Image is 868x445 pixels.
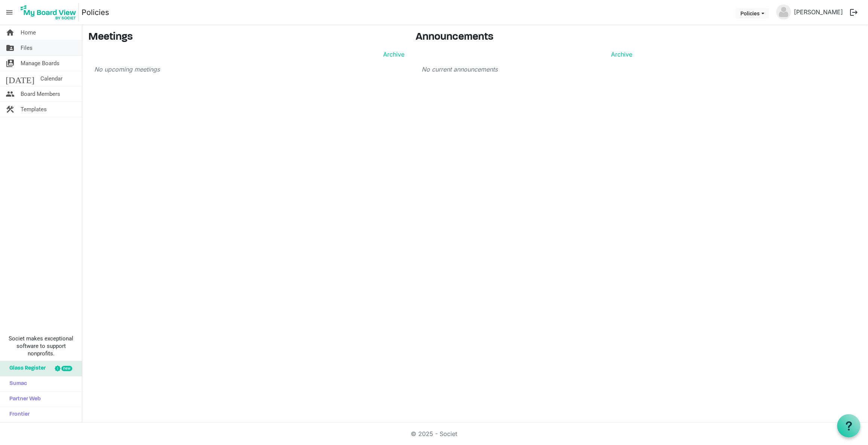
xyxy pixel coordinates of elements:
div: new [61,366,72,371]
img: no-profile-picture.svg [776,4,791,19]
span: home [6,25,15,40]
span: [DATE] [6,71,34,86]
span: folder_shared [6,40,15,55]
span: Sumac [6,376,27,391]
p: No current announcements [422,65,632,74]
span: Glass Register [6,361,46,376]
span: Manage Boards [21,56,59,71]
span: Calendar [40,71,62,86]
span: Board Members [21,87,60,102]
span: switch_account [6,56,15,71]
span: Templates [21,102,47,117]
span: people [6,87,15,102]
img: My Board View Logo [18,3,79,22]
a: [PERSON_NAME] [791,4,846,19]
span: Societ makes exceptional software to support nonprofits. [3,335,79,357]
a: Policies [82,5,109,20]
span: construction [6,102,15,117]
button: Policies dropdownbutton [736,8,769,18]
h3: Announcements [416,31,638,44]
a: © 2025 - Societ [411,430,457,438]
p: No upcoming meetings [94,65,404,74]
a: Archive [380,50,404,59]
a: My Board View Logo [18,3,82,22]
span: Frontier [6,407,30,422]
span: Files [21,40,33,55]
a: Archive [608,50,632,59]
span: menu [2,5,16,19]
h3: Meetings [88,31,404,44]
span: Partner Web [6,392,41,407]
span: Home [21,25,36,40]
button: logout [846,4,862,20]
